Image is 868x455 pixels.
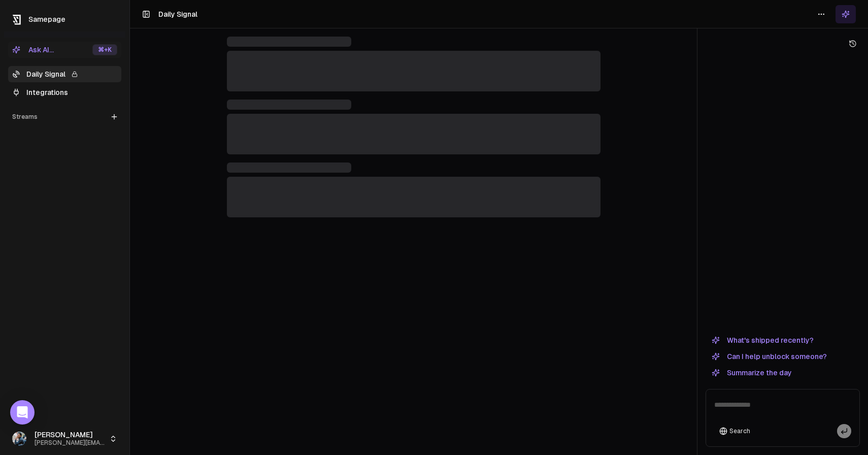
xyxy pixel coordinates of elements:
[8,84,121,101] a: Integrations
[12,45,54,55] div: Ask AI...
[706,350,833,363] button: Can I help unblock someone?
[28,15,65,23] span: Samepage
[706,334,820,346] button: What's shipped recently?
[714,424,755,438] button: Search
[92,44,117,55] div: ⌘ +K
[8,109,121,125] div: Streams
[706,367,798,379] button: Summarize the day
[10,400,35,425] div: Open Intercom Messenger
[8,427,121,451] button: [PERSON_NAME][PERSON_NAME][EMAIL_ADDRESS]
[35,439,105,447] span: [PERSON_NAME][EMAIL_ADDRESS]
[8,42,121,58] button: Ask AI...⌘+K
[35,431,105,440] span: [PERSON_NAME]
[12,432,26,446] img: 1695405595226.jpeg
[158,9,197,19] h1: Daily Signal
[8,66,121,82] a: Daily Signal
